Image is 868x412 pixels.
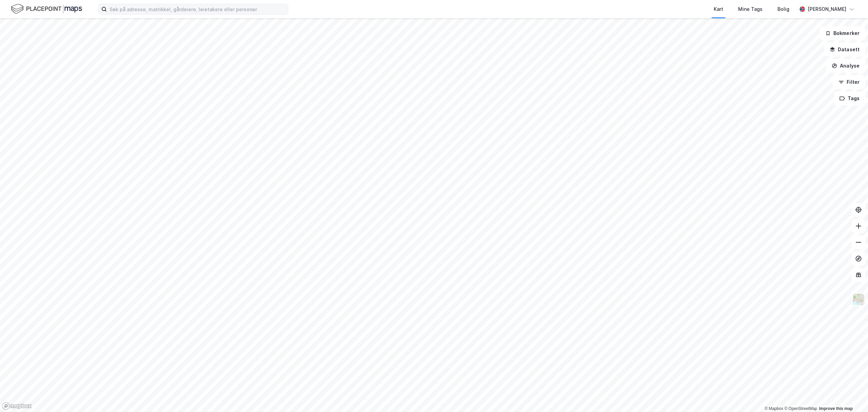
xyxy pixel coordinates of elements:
[714,5,723,13] div: Kart
[11,3,82,15] img: logo.f888ab2527a4732fd821a326f86c7f29.svg
[808,5,846,13] div: [PERSON_NAME]
[834,379,868,412] iframe: Chat Widget
[777,5,789,13] div: Bolig
[738,5,763,13] div: Mine Tags
[107,4,288,14] input: Søk på adresse, matrikkel, gårdeiere, leietakere eller personer
[834,379,868,412] div: Kontrollprogram for chat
